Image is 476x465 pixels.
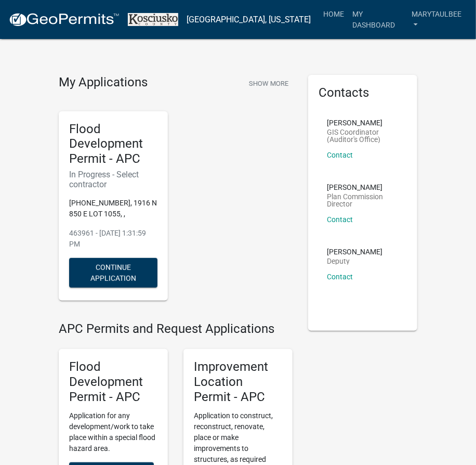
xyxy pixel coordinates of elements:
[69,170,157,189] h6: In Progress - Select contractor
[69,258,157,288] button: Continue Application
[327,273,353,281] a: Contact
[69,228,157,250] p: 463961 - [DATE] 1:31:59 PM
[69,198,157,219] p: [PHONE_NUMBER], 1916 N 850 E LOT 1055, ,
[327,128,399,143] p: GIS Coordinator (Auditor's Office)
[59,75,148,91] h4: My Applications
[59,321,293,337] h4: APC Permits and Request Applications
[327,193,399,208] p: Plan Commission Director
[69,410,157,454] p: Application for any development/work to take place within a special flood hazard area.
[319,85,407,100] h5: Contacts
[327,151,353,159] a: Contact
[327,248,382,255] p: [PERSON_NAME]
[327,215,353,224] a: Contact
[327,119,399,126] p: [PERSON_NAME]
[69,359,157,404] h5: Flood Development Permit - APC
[407,4,468,35] a: marytaulbee
[128,13,178,27] img: Kosciusko County, Indiana
[187,11,311,29] a: [GEOGRAPHIC_DATA], [US_STATE]
[194,359,282,404] h5: Improvement Location Permit - APC
[327,257,382,265] p: Deputy
[69,122,157,166] h5: Flood Development Permit - APC
[327,184,399,191] p: [PERSON_NAME]
[349,4,407,35] a: My Dashboard
[245,75,293,92] button: Show More
[320,4,349,24] a: Home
